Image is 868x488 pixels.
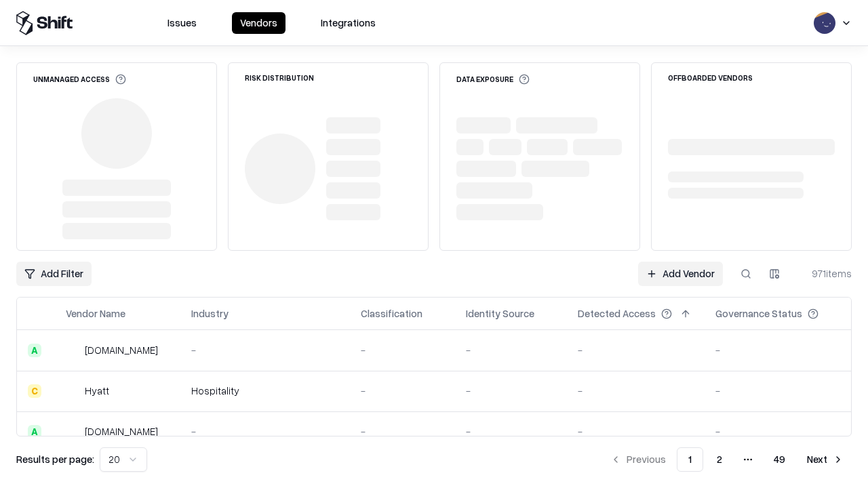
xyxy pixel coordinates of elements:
div: - [578,424,694,439]
button: Issues [159,12,205,34]
div: - [361,343,444,357]
div: A [28,344,41,357]
div: 971 items [797,266,852,281]
div: - [715,343,840,357]
div: - [466,384,556,398]
button: 2 [706,447,733,472]
div: Hyatt [85,384,109,398]
div: Detected Access [578,306,656,321]
div: Classification [361,306,422,321]
button: Next [799,447,852,472]
button: Vendors [232,12,285,34]
div: Hospitality [191,384,339,398]
img: Hyatt [66,384,79,398]
div: - [361,384,444,398]
div: [DOMAIN_NAME] [85,343,158,357]
div: - [191,424,339,439]
div: - [715,384,840,398]
div: Vendor Name [66,306,125,321]
div: - [578,384,694,398]
div: Data Exposure [456,74,530,85]
div: Offboarded Vendors [668,74,753,81]
div: - [466,424,556,439]
div: Governance Status [715,306,802,321]
button: 1 [677,447,703,472]
button: 49 [763,447,796,472]
div: Industry [191,306,229,321]
img: intrado.com [66,344,79,357]
div: Identity Source [466,306,534,321]
div: - [715,424,840,439]
button: Integrations [313,12,384,34]
div: - [361,424,444,439]
div: - [191,343,339,357]
p: Results per page: [16,452,94,466]
div: - [466,343,556,357]
div: - [578,343,694,357]
button: Add Filter [16,262,92,286]
div: Risk Distribution [245,74,314,81]
div: Unmanaged Access [33,74,126,85]
div: C [28,384,41,398]
img: primesec.co.il [66,425,79,439]
div: [DOMAIN_NAME] [85,424,158,439]
a: Add Vendor [638,262,723,286]
div: A [28,425,41,439]
nav: pagination [602,447,852,472]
